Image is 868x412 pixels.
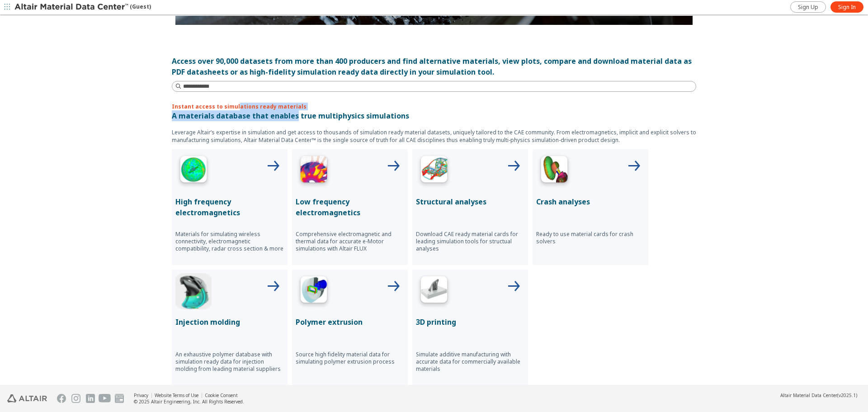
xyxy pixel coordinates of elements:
[416,153,452,189] img: Structural Analyses Icon
[780,392,857,398] div: (v2025.1)
[536,153,572,189] img: Crash Analyses Icon
[175,317,284,327] p: Injection molding
[175,273,212,309] img: Injection Molding Icon
[172,149,288,265] button: High Frequency IconHigh frequency electromagneticsMaterials for simulating wireless connectivity,...
[416,231,524,252] p: Download CAE ready material cards for leading simulation tools for structual analyses
[838,4,856,11] span: Sign In
[416,317,524,327] p: 3D printing
[155,392,198,398] a: Website Terms of Use
[533,149,648,265] button: Crash Analyses IconCrash analysesReady to use material cards for crash solvers
[830,1,863,13] a: Sign In
[172,56,696,77] div: Access over 90,000 datasets from more than 400 producers and find alternative materials, view plo...
[798,4,818,11] span: Sign Up
[14,3,130,12] img: Altair Material Data Center
[172,110,696,121] p: A materials database that enables true multiphysics simulations
[172,270,288,385] button: Injection Molding IconInjection moldingAn exhaustive polymer database with simulation ready data ...
[296,351,404,365] p: Source high fidelity material data for simulating polymer extrusion process
[14,3,151,12] div: (Guest)
[175,153,212,189] img: High Frequency Icon
[175,351,284,373] p: An exhaustive polymer database with simulation ready data for injection molding from leading mate...
[416,351,524,373] p: Simulate additive manufacturing with accurate data for commercially available materials
[175,231,284,252] p: Materials for simulating wireless connectivity, electromagnetic compatibility, radar cross sectio...
[412,270,528,385] button: 3D Printing Icon3D printingSimulate additive manufacturing with accurate data for commercially av...
[536,231,645,245] p: Ready to use material cards for crash solvers
[296,153,332,189] img: Low Frequency Icon
[134,392,148,398] a: Privacy
[536,196,645,207] p: Crash analyses
[416,273,452,309] img: 3D Printing Icon
[7,394,47,403] img: Altair Engineering
[412,149,528,265] button: Structural Analyses IconStructural analysesDownload CAE ready material cards for leading simulati...
[296,196,404,218] p: Low frequency electromagnetics
[790,1,826,13] a: Sign Up
[205,392,238,398] a: Cookie Consent
[292,149,408,265] button: Low Frequency IconLow frequency electromagneticsComprehensive electromagnetic and thermal data fo...
[175,196,284,218] p: High frequency electromagnetics
[134,398,244,405] div: © 2025 Altair Engineering, Inc. All Rights Reserved.
[292,270,408,385] button: Polymer Extrusion IconPolymer extrusionSource high fidelity material data for simulating polymer ...
[296,231,404,252] p: Comprehensive electromagnetic and thermal data for accurate e-Motor simulations with Altair FLUX
[296,273,332,309] img: Polymer Extrusion Icon
[172,103,696,110] p: Instant access to simulations ready materials
[780,392,837,398] span: Altair Material Data Center
[416,196,524,207] p: Structural analyses
[296,317,404,327] p: Polymer extrusion
[172,128,696,144] p: Leverage Altair’s expertise in simulation and get access to thousands of simulation ready materia...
